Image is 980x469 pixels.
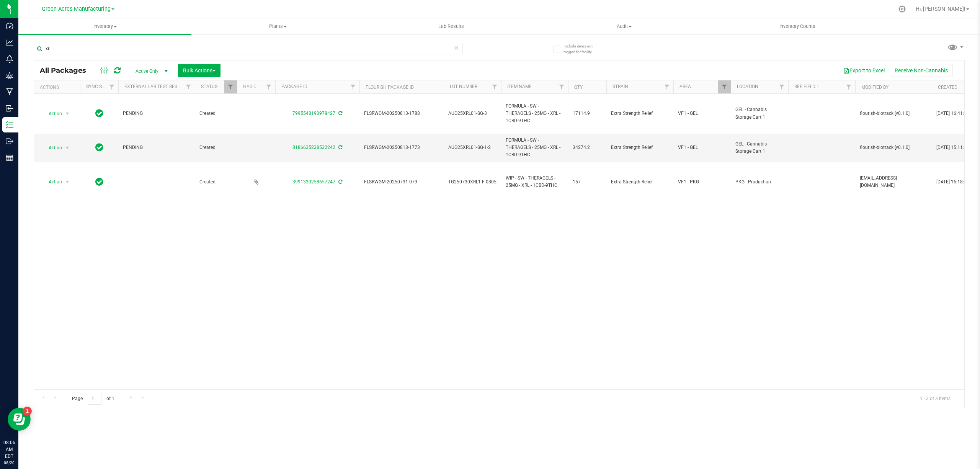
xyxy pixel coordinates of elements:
[611,110,669,117] span: Extra Strength Relief
[65,393,121,405] span: Page of 1
[6,105,13,112] inline-svg: Inbound
[63,108,72,119] span: select
[6,137,13,145] inline-svg: Outbound
[366,85,414,90] a: Flourish Package ID
[42,176,62,187] span: Action
[794,84,819,89] a: Ref Field 1
[6,55,13,63] inline-svg: Monitoring
[735,141,784,155] span: GEL - Cannabis Storage Cart 1
[364,110,439,117] span: FLSRWGM-20250813-1788
[661,80,673,93] a: Filter
[292,111,335,116] a: 7995548190978427
[936,144,979,151] span: [DATE] 15:11:29 EDT
[95,176,103,187] span: In Sync
[573,144,602,151] span: 34274.2
[574,85,583,90] a: Qty
[6,154,13,162] inline-svg: Reports
[488,80,501,93] a: Filter
[735,106,784,121] span: GEL - Cannabis Storage Cart 1
[914,393,957,404] span: 1 - 3 of 3 items
[718,80,731,93] a: Filter
[860,144,927,151] span: flourish-biotrack [v0.1.0]
[735,178,784,186] span: PKG - Production
[191,18,364,34] a: Plants
[507,84,532,89] a: Item Name
[364,18,537,34] a: Lab Results
[678,110,726,117] span: VF1 - GEL
[843,80,855,93] a: Filter
[711,18,884,34] a: Inventory Counts
[679,84,691,89] a: Area
[34,43,463,54] input: Search Package ID, Item Name, SKU, Lot or Part Number...
[18,23,191,30] span: Inventory
[337,179,342,185] span: Sync from Compliance System
[337,111,342,116] span: Sync from Compliance System
[347,80,359,93] a: Filter
[178,64,220,77] button: Bulk Actions
[182,80,195,93] a: Filter
[573,110,602,117] span: 17114.9
[199,144,232,151] span: Created
[364,178,439,186] span: FLSRWGM-20250731-079
[506,175,563,189] span: WIP - SW - THERAGELS - 25MG - XRL - 1CBD-9THC
[124,84,185,89] a: External Lab Test Result
[860,175,927,189] span: [EMAIL_ADDRESS][DOMAIN_NAME]
[448,178,497,186] span: TG250730XRL1-F-0805
[611,178,669,186] span: Extra Strength Relief
[428,23,474,30] span: Lab Results
[123,144,190,151] span: PENDING
[737,84,758,89] a: Location
[183,67,216,74] span: Bulk Actions
[63,176,72,187] span: select
[6,22,13,30] inline-svg: Dashboard
[292,145,335,150] a: 8186635238532242
[63,142,72,153] span: select
[192,23,364,30] span: Plants
[42,142,62,153] span: Action
[448,144,497,151] span: AUG25XRL01-SG-1-2
[936,110,979,117] span: [DATE] 16:41:14 EDT
[448,110,497,117] span: AUG25XRL01-SG-3
[678,144,726,151] span: VF1 - GEL
[506,103,563,125] span: FORMULA - SW - THERAGELS - 25MG - XRL - 1CBD-9THC
[6,72,13,79] inline-svg: Grow
[678,178,726,186] span: VF1 - PKG
[42,6,111,12] span: Green Acres Manufacturing
[23,407,32,416] iframe: Resource center unread badge
[224,80,237,93] a: Filter
[6,121,13,129] inline-svg: Inventory
[337,145,342,150] span: Sync from Compliance System
[936,178,979,186] span: [DATE] 16:18:18 EDT
[454,43,459,53] span: Clear
[263,80,275,93] a: Filter
[40,66,94,75] span: All Packages
[18,18,191,34] a: Inventory
[6,88,13,96] inline-svg: Manufacturing
[95,142,103,153] span: In Sync
[555,80,568,93] a: Filter
[281,84,307,89] a: Package ID
[537,18,710,34] a: Audit
[776,80,788,93] a: Filter
[916,6,965,12] span: Hi, [PERSON_NAME]!
[506,137,563,159] span: FORMULA - SW - THERAGELS - 25MG - XRL - 1CBD-9THC
[573,178,602,186] span: 157
[838,64,890,77] button: Export to Excel
[611,144,669,151] span: Extra Strength Relief
[897,5,907,13] div: Manage settings
[292,179,335,185] a: 3991330258657247
[40,85,77,90] div: Actions
[769,23,826,30] span: Inventory Counts
[3,460,15,466] p: 08/20
[364,144,439,151] span: FLSRWGM-20250813-1773
[199,178,232,186] span: Created
[123,110,190,117] span: PENDING
[860,110,927,117] span: flourish-biotrack [v0.1.0]
[563,43,602,55] span: Include items not tagged for facility
[106,80,118,93] a: Filter
[861,85,889,90] a: Modified By
[890,64,953,77] button: Receive Non-Cannabis
[86,84,116,89] a: Sync Status
[6,39,13,46] inline-svg: Analytics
